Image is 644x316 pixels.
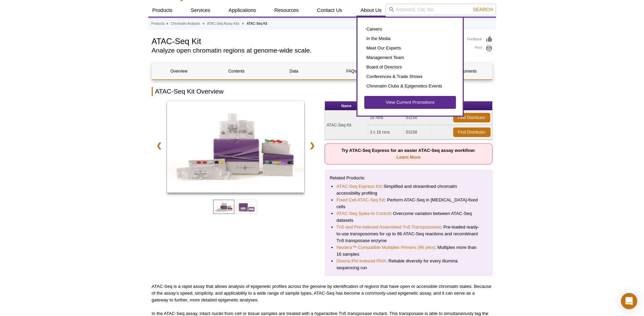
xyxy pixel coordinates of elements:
[404,111,431,125] td: 53150
[439,63,493,79] a: Documents
[203,22,205,25] li: »
[397,155,421,160] a: Learn More
[325,101,368,111] th: Name
[368,111,404,125] td: 16 rxns
[152,87,493,96] h2: ATAC-Seq Kit Overview
[167,101,305,195] a: ATAC-Seq Kit
[336,244,435,251] a: Nextera™-Compatible Multiplex Primers (96 plex)
[267,63,321,79] a: Data
[324,63,378,79] a: FAQs
[453,127,491,137] a: Find Distributor
[336,244,481,258] li: : Multiplex more than 16 samples
[364,53,456,62] a: Management Team
[330,175,487,181] p: Related Products:
[336,258,386,264] a: Diversi-Phi Indexed PhiX
[305,138,319,153] a: ❯
[336,210,481,224] li: : Overcome variation between ATAC-Seq datasets
[336,183,481,197] li: : Simplified and streamlined chromatin accessibility profiling
[148,4,177,17] a: Products
[368,125,404,140] td: 3 x 16 rxns
[364,43,456,53] a: Meet Our Experts
[152,36,460,46] h1: ATAC-Seq Kit
[336,258,481,271] li: : Reliable diversity for every Illumina sequencing run
[336,224,481,244] li: : Pre-loaded ready-to-use transposomes for up to 96 ATAC-Seq reactions and recombinant Tn5 transp...
[166,22,168,25] li: »
[356,4,386,17] a: About Us
[187,4,215,17] a: Services
[207,21,239,27] a: ATAC-Seq Assay Kits
[167,101,305,193] img: ATAC-Seq Kit
[224,4,260,17] a: Applications
[453,113,490,122] a: Find Distributor
[152,138,166,153] a: ❮
[364,24,456,34] a: Careers
[386,4,496,15] input: Keyword, Cat. No.
[467,45,493,52] a: Print
[364,34,456,43] a: In the Media
[152,63,206,79] a: Overview
[242,22,244,25] li: »
[364,62,456,72] a: Board of Directors
[336,197,385,203] a: Fixed Cell ATAC-Seq Kit
[364,81,456,91] a: Chromatin Clubs & Epigenetics Events
[471,6,495,13] button: Search
[152,283,493,303] p: ATAC-Seq is a rapid assay that allows analysis of epigenetic profiles across the genome by identi...
[336,197,481,210] li: : Perform ATAC-Seq in [MEDICAL_DATA]-fixed cells
[209,63,263,79] a: Contents
[621,293,637,309] div: Open Intercom Messenger
[246,22,267,25] li: ATAC-Seq Kit
[325,111,368,140] td: ATAC-Seq Kit
[336,210,390,217] a: ATAC-Seq Spike-In Control
[151,21,165,27] a: Products
[336,224,441,231] a: Tn5 and Pre-indexed Assembled Tn5 Transposomes
[171,21,200,27] a: Chromatin Analysis
[270,4,303,17] a: Resources
[152,47,460,54] h2: Analyze open chromatin regions at genome-wide scale.
[364,96,456,109] a: View Current Promotions
[467,36,493,43] a: Feedback
[364,72,456,81] a: Conferences & Trade Shows
[404,125,431,140] td: 53156
[342,148,476,160] strong: Try ATAC-Seq Express for an easier ATAC-Seq assay workflow:
[336,183,381,190] a: ATAC-Seq Express Kit
[313,4,346,17] a: Contact Us
[473,7,493,12] span: Search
